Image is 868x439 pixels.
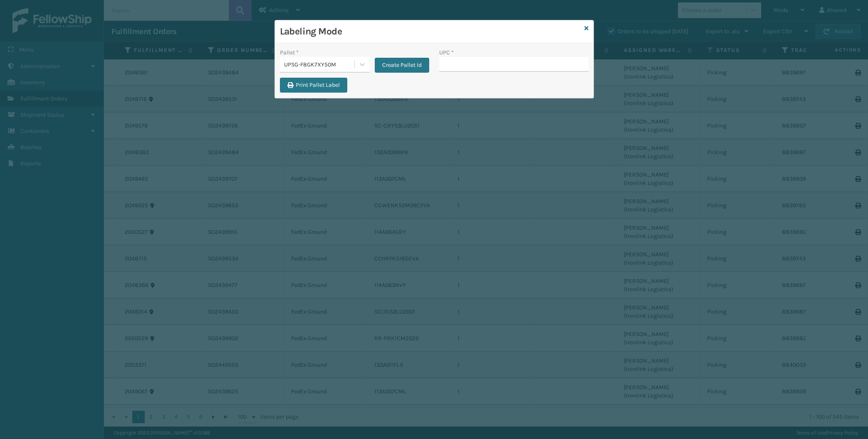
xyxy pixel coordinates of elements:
[280,78,347,93] button: Print Pallet Label
[280,48,299,57] label: Pallet
[439,48,454,57] label: UPC
[375,58,429,73] button: Create Pallet Id
[280,25,581,38] h3: Labeling Mode
[284,60,355,69] div: UPSG-F8GK7XY50M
